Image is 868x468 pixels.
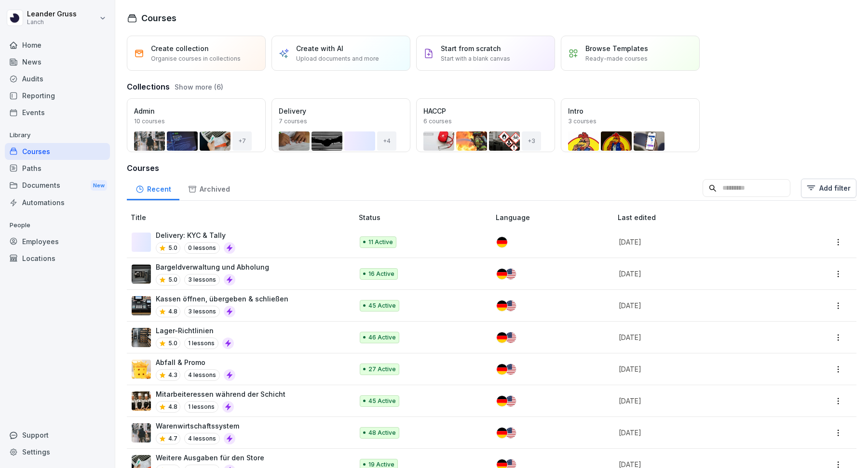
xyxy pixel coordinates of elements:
div: + 4 [377,131,396,151]
p: Start with a blank canvas [441,54,510,63]
a: Employees [5,233,110,250]
p: Create with AI [296,43,343,53]
a: Reporting [5,87,110,104]
p: [DATE] [619,396,784,406]
p: Intro [568,106,692,116]
div: Support [5,427,110,443]
a: Delivery7 courses+4 [271,98,410,152]
p: 46 Active [368,333,396,342]
p: Lager-Richtlinien [156,325,234,336]
p: 48 Active [368,429,396,437]
p: 6 courses [423,117,452,126]
a: Home [5,37,110,53]
p: 10 courses [134,117,165,126]
img: us.svg [505,396,516,406]
p: Mitarbeiteressen während der Schicht [156,389,285,399]
p: 5.0 [168,275,177,284]
a: Events [5,104,110,121]
img: us.svg [505,364,516,375]
p: Create collection [151,43,209,53]
p: 45 Active [368,301,396,310]
p: Leander Gruss [27,10,77,18]
img: us.svg [505,269,516,279]
img: g9g0z14z6r0gwnvoxvhir8sm.png [132,328,151,347]
a: News [5,53,110,70]
a: Recent [127,176,179,200]
p: 4 lessons [184,433,220,444]
p: People [5,218,110,233]
img: th9trzu144u9p3red8ow6id8.png [132,264,151,284]
a: Paths [5,160,110,177]
a: Admin10 courses+7 [127,98,266,152]
p: 27 Active [368,365,396,374]
p: Abfall & Promo [156,357,235,367]
p: Browse Templates [585,43,648,53]
h3: Courses [127,162,856,174]
img: us.svg [505,332,516,343]
a: Settings [5,443,110,460]
img: de.svg [497,237,507,247]
p: Upload documents and more [296,54,379,63]
img: de.svg [497,364,507,375]
button: Show more (6) [175,82,223,92]
a: Archived [179,176,238,200]
p: 3 courses [568,117,597,126]
a: Locations [5,250,110,267]
img: de.svg [497,300,507,311]
a: Audits [5,70,110,87]
img: de.svg [497,396,507,406]
p: HACCP [423,106,548,116]
h3: Collections [127,81,170,92]
p: [DATE] [619,428,784,438]
p: [DATE] [619,269,784,279]
a: Intro3 courses [561,98,700,152]
p: Ready-made courses [585,54,648,63]
img: de.svg [497,428,507,438]
div: Documents [5,177,110,195]
p: 1 lessons [184,338,218,349]
h1: Courses [141,12,176,25]
img: us.svg [505,300,516,311]
img: de.svg [497,332,507,343]
p: [DATE] [619,364,784,374]
img: rqk9zuyit2treb6bjhzcuekp.png [132,423,151,442]
p: Last edited [618,212,795,222]
p: [DATE] [619,237,784,247]
p: 1 lessons [184,401,218,413]
p: Delivery [279,106,403,116]
img: h81973bi7xjfk70fncdre0go.png [132,296,151,315]
p: 0 lessons [184,242,220,254]
img: de.svg [497,269,507,279]
p: 4.8 [168,307,177,316]
p: [DATE] [619,300,784,311]
p: Delivery: KYC & Tally [156,230,235,240]
p: Weitere Ausgaben für den Store [156,453,264,463]
div: New [91,180,107,191]
p: 3 lessons [184,274,220,286]
p: 11 Active [368,238,393,247]
p: Start from scratch [441,43,501,53]
button: Add filter [801,179,856,198]
div: + 7 [232,131,252,151]
img: us.svg [505,428,516,438]
p: Library [5,128,110,143]
p: 5.0 [168,339,177,348]
p: Warenwirtschaftssystem [156,421,239,431]
p: Title [131,212,355,222]
p: 3 lessons [184,306,220,317]
div: Automations [5,194,110,211]
p: 7 courses [279,117,307,126]
p: 45 Active [368,397,396,405]
p: Status [359,212,492,222]
p: 4.3 [168,371,177,379]
p: 4 lessons [184,369,220,381]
